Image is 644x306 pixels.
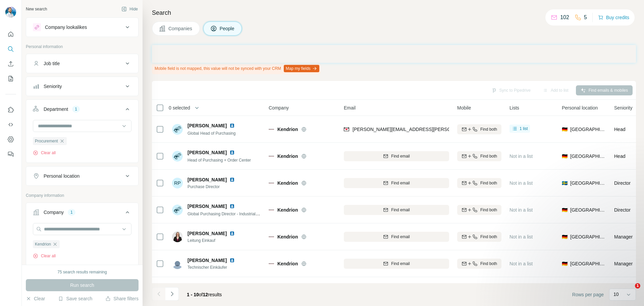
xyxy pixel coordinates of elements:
button: Find email [344,232,449,242]
button: Find both [457,151,501,161]
img: Logo of Kendrion [269,127,274,132]
span: Head [614,127,625,132]
span: 12 [203,292,208,297]
img: LinkedIn logo [229,258,235,263]
button: Find both [457,178,501,188]
div: Job title [44,60,60,67]
button: Quick start [5,28,16,40]
button: Map my fields [284,65,319,72]
img: Logo of Kendrion [269,207,274,213]
div: Seniority [44,83,62,90]
span: Find email [391,153,410,159]
div: RP [172,178,183,188]
span: Head [614,154,625,159]
img: provider findymail logo [344,126,349,133]
span: Find both [480,153,497,159]
span: results [187,292,222,297]
span: People [220,25,235,32]
button: Find both [457,232,501,242]
span: Global Head of Purchasing [187,131,235,136]
span: Director [614,180,631,186]
span: [PERSON_NAME] [187,230,227,237]
button: Navigate to next page [165,287,179,301]
p: Personal information [26,44,139,50]
button: Use Surfe on LinkedIn [5,104,16,116]
span: Kendrion [277,260,298,267]
span: 0 selected [169,104,190,111]
span: Director [614,207,631,213]
span: [PERSON_NAME] [187,257,227,264]
button: Find both [457,259,501,269]
button: Find email [344,205,449,215]
button: Find both [457,124,501,134]
span: Kendrion [277,126,298,133]
span: Procurement [35,138,58,144]
button: Feedback [5,148,16,160]
button: Use Surfe API [5,119,16,131]
span: Not in a list [509,207,533,213]
div: Company lookalikes [45,24,87,31]
span: Find both [480,126,497,132]
img: Avatar [172,151,183,162]
span: Not in a list [509,154,533,159]
div: New search [26,6,47,12]
span: Company [269,104,289,111]
button: Dashboard [5,133,16,145]
span: Personal location [562,104,598,111]
p: 102 [560,13,569,21]
span: Kendrion [277,207,298,213]
span: Find both [480,261,497,267]
div: Mobile field is not mapped, this value will not be synced with your CRM [152,63,321,74]
span: 🇸🇪 [562,180,568,186]
span: Email [344,104,356,111]
button: Job title [26,55,138,72]
span: of [199,292,203,297]
iframe: Banner [152,45,636,63]
span: 🇩🇪 [562,207,568,213]
img: LinkedIn logo [229,177,235,182]
span: Not in a list [509,234,533,239]
img: Logo of Kendrion [269,261,274,266]
button: Company lookalikes [26,19,138,35]
span: Find both [480,180,497,186]
img: Avatar [172,205,183,215]
span: Not in a list [509,180,533,186]
button: Department1 [26,101,138,120]
span: Head of Purchasing + Order Center [187,158,251,163]
span: 1 - 10 [187,292,199,297]
div: 1 [72,106,80,112]
span: Find email [391,180,410,186]
span: Technischer Einkäufer [187,264,237,270]
button: Clear [26,295,45,302]
div: Company [44,209,64,216]
div: 1 [68,209,75,215]
button: My lists [5,73,16,85]
span: 1 list [520,126,528,132]
span: Find both [480,207,497,213]
span: [GEOGRAPHIC_DATA] [570,126,606,133]
span: Find email [391,207,410,213]
button: Buy credits [598,13,629,22]
span: [PERSON_NAME] [187,149,227,156]
span: Companies [168,25,193,32]
img: LinkedIn logo [229,123,235,128]
img: LinkedIn logo [229,204,235,209]
span: [PERSON_NAME] [187,203,227,210]
span: [GEOGRAPHIC_DATA] [570,153,606,160]
button: Find email [344,151,449,161]
span: Kendrion [35,241,51,247]
span: 1 [635,283,640,289]
h4: Search [152,8,636,17]
span: Global Purchasing Director - Industrial Brakes [187,211,269,216]
button: Search [5,43,16,55]
span: Mobile [457,104,471,111]
img: Avatar [172,124,183,135]
div: Personal location [44,173,79,179]
img: Logo of Kendrion [269,180,274,186]
button: Save search [58,295,92,302]
button: Company1 [26,204,138,223]
span: Kendrion [277,233,298,240]
span: [PERSON_NAME][EMAIL_ADDRESS][PERSON_NAME][DOMAIN_NAME] [353,127,509,132]
span: Leitung Einkauf [187,237,237,244]
p: 10 [613,291,619,298]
